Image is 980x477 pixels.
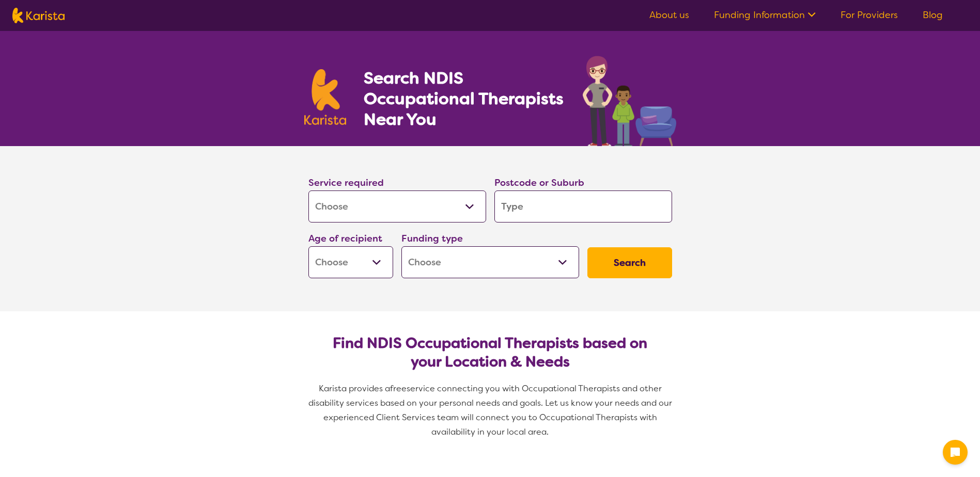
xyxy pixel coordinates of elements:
[923,9,943,21] a: Blog
[494,190,672,222] input: Type
[308,232,382,245] label: Age of recipient
[649,9,689,21] a: About us
[308,383,674,437] span: service connecting you with Occupational Therapists and other disability services based on your p...
[401,232,463,245] label: Funding type
[12,8,65,23] img: Karista logo
[364,68,565,130] h1: Search NDIS Occupational Therapists Near You
[714,9,816,21] a: Funding Information
[304,69,347,125] img: Karista logo
[319,383,390,394] span: Karista provides a
[587,247,672,278] button: Search
[308,177,384,189] label: Service required
[494,177,584,189] label: Postcode or Suburb
[390,383,407,394] span: free
[841,9,898,21] a: For Providers
[583,56,676,146] img: occupational-therapy
[317,334,664,371] h2: Find NDIS Occupational Therapists based on your Location & Needs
